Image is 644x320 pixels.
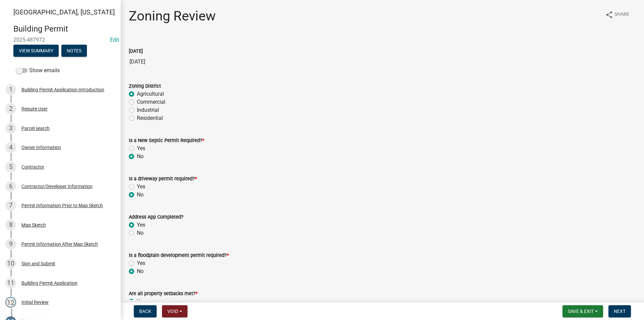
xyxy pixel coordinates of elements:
[600,8,635,21] button: shareShare
[137,183,145,191] label: Yes
[605,11,613,19] i: share
[21,87,104,92] div: Building Permit Application Introduction
[21,145,61,150] div: Owner Information
[5,142,16,153] div: 4
[5,297,16,308] div: 12
[137,106,159,114] label: Industrial
[167,309,178,314] span: Void
[13,45,59,57] button: View Summary
[13,37,107,43] span: 2025-487972
[21,165,44,169] div: Contractor
[139,309,151,314] span: Back
[137,191,144,199] label: No
[137,229,144,237] label: No
[129,8,216,24] h1: Zoning Review
[129,138,204,143] label: Is a New Septic Permit Required?
[21,223,46,227] div: Map Sketch
[137,144,145,152] label: Yes
[608,305,631,317] button: Next
[162,305,187,317] button: Void
[568,309,594,314] span: Save & Exit
[5,84,16,95] div: 1
[61,48,87,54] wm-modal-confirm: Notes
[614,309,626,314] span: Next
[137,114,163,122] label: Residential
[5,123,16,134] div: 3
[137,152,144,161] label: No
[21,242,98,246] div: Permit Information After Map Sketch
[5,220,16,230] div: 8
[134,305,157,317] button: Back
[129,215,183,220] label: Address App Completed?
[21,300,49,305] div: Initial Review
[137,259,145,267] label: Yes
[137,221,145,229] label: Yes
[21,261,55,266] div: Sign and Submit
[129,177,197,181] label: Is a driveway permit required?
[129,84,161,89] label: Zoning District
[21,126,50,131] div: Parcel search
[5,103,16,114] div: 2
[5,278,16,288] div: 11
[13,48,59,54] wm-modal-confirm: Summary
[110,37,119,43] a: Edit
[129,253,229,258] label: Is a floodplain development permit required?
[16,66,60,75] label: Show emails
[137,267,144,275] label: No
[13,24,115,34] h4: Building Permit
[21,203,103,208] div: Permit Information Prior to Map Sketch
[129,49,143,54] label: [DATE]
[110,37,119,43] wm-modal-confirm: Edit Application Number
[5,162,16,172] div: 5
[61,45,87,57] button: Notes
[21,281,77,285] div: Building Permit Application
[137,90,164,98] label: Agricultural
[5,181,16,192] div: 6
[21,106,48,111] div: Require User
[5,239,16,249] div: 9
[21,184,93,189] div: Contractor/Developer Information
[137,98,165,106] label: Commercial
[562,305,603,317] button: Save & Exit
[137,298,145,306] label: Yes
[614,11,629,19] span: Share
[129,291,198,296] label: Are all property setbacks met?
[13,8,115,16] span: [GEOGRAPHIC_DATA], [US_STATE]
[5,258,16,269] div: 10
[5,200,16,211] div: 7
